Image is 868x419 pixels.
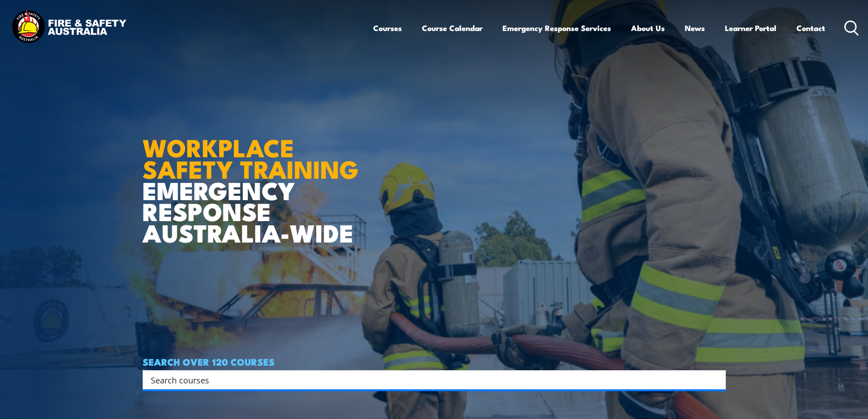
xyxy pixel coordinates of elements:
[153,373,708,386] form: Search form
[631,16,665,40] a: About Us
[710,373,723,386] button: Search magnifier button
[796,16,825,40] a: Contact
[143,357,726,367] h4: SEARCH OVER 120 COURSES
[685,16,705,40] a: News
[422,16,483,40] a: Course Calendar
[143,128,359,187] strong: WORKPLACE SAFETY TRAINING
[143,114,365,243] h1: EMERGENCY RESPONSE AUSTRALIA-WIDE
[503,16,611,40] a: Emergency Response Services
[151,373,706,387] input: Search input
[373,16,402,40] a: Courses
[725,16,776,40] a: Learner Portal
